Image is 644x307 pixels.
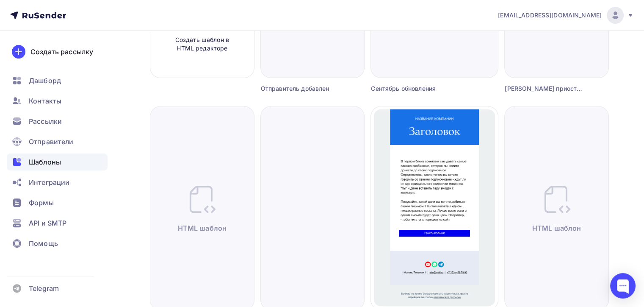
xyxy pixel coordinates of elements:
span: Отправители [29,137,74,147]
span: Создать шаблон в HTML редакторе [162,36,242,53]
a: Контакты [7,92,108,109]
a: Шаблоны [7,153,108,170]
div: Отправитель добавлен [261,84,339,93]
span: Интеграции [29,177,69,187]
span: API и SMTP [29,218,66,228]
a: Дашборд [7,72,108,89]
a: Рассылки [7,113,108,130]
span: Помощь [29,238,58,248]
span: Рассылки [29,116,62,126]
div: Создать рассылку [30,47,93,57]
span: Telegram [29,283,59,293]
span: Контакты [29,96,61,106]
div: Сентябрь обновления [371,84,466,93]
span: Дашборд [29,75,61,86]
a: [EMAIL_ADDRESS][DOMAIN_NAME] [498,7,634,24]
div: [PERSON_NAME] приостановлен [505,84,583,93]
span: [EMAIL_ADDRESS][DOMAIN_NAME] [498,11,602,20]
a: Формы [7,194,108,211]
span: Шаблоны [29,157,61,167]
a: Отправители [7,133,108,150]
span: Формы [29,198,54,208]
